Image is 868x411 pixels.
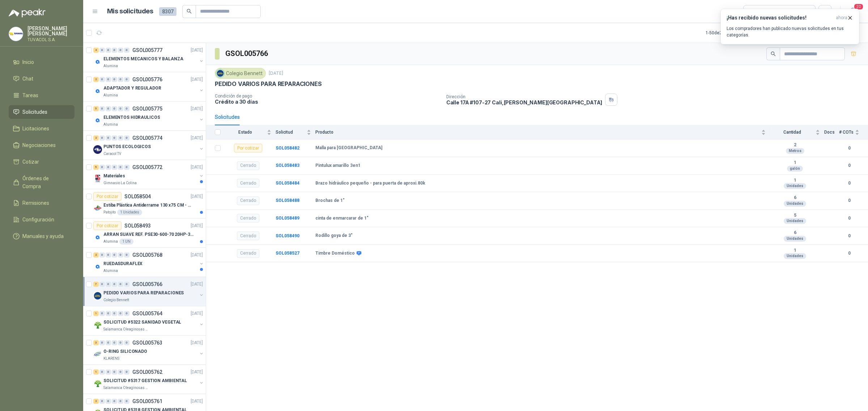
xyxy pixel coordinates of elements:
span: 8307 [159,7,176,16]
b: 5 [770,213,820,219]
b: SOL058490 [276,233,299,238]
div: 0 [106,77,111,82]
div: Por cotizar [234,144,262,152]
a: 4 0 0 0 0 0 GSOL005777[DATE] Company LogoELEMENTOS MECANICOS Y BALANZAAlumina [93,46,204,69]
span: Negociaciones [22,141,56,149]
div: 0 [99,340,105,345]
div: Solicitudes [215,113,240,121]
div: 0 [124,399,129,404]
span: Remisiones [22,199,49,207]
div: 4 [93,48,99,53]
span: Inicio [22,58,34,66]
div: 5 [93,106,99,111]
a: Solicitudes [9,105,75,119]
a: Negociaciones [9,138,75,152]
p: GSOL005764 [132,311,162,316]
b: 0 [839,197,859,204]
p: PEDIDO VARIOS PARA REPARACIONES [215,80,322,88]
p: RUEDASDURAFLEX [103,260,142,267]
div: 0 [124,77,129,82]
div: Unidades [784,236,806,242]
a: SOL058484 [276,181,299,186]
b: 0 [839,180,859,187]
p: ELEMENTOS MECANICOS Y BALANZA [103,56,183,62]
b: 1 [770,178,820,183]
img: Logo peakr [9,9,46,17]
div: 0 [99,282,105,287]
p: GSOL005763 [132,340,162,345]
p: [DATE] [191,193,203,200]
div: 0 [118,311,123,316]
div: 0 [124,340,129,345]
div: galón [787,166,803,172]
b: Pintulux amarillo 3en1 [315,163,361,169]
p: Alumina [103,268,118,274]
div: 3 [93,340,99,345]
div: 0 [118,106,123,111]
p: [DATE] [191,164,203,171]
p: GSOL005768 [132,252,162,258]
p: Alumina [103,239,118,245]
div: 2 [93,77,99,82]
a: SOL058488 [276,198,299,203]
p: GSOL005772 [132,165,162,170]
p: SOL058493 [124,223,151,228]
p: TUVACOL S.A. [27,38,75,42]
div: 0 [124,135,129,140]
a: Por cotizarSOL058504[DATE] Company LogoEstiba Plástica Antiderrame 130 x75 CM - Capacidad 180-200... [83,189,206,219]
a: Configuración [9,213,75,226]
b: Brochas de 1" [315,198,345,204]
th: Cantidad [770,125,824,139]
p: KLARENS [103,356,119,362]
p: [DATE] [191,281,203,288]
p: O-RING SILICONADO [103,348,147,355]
p: SOL058504 [124,194,151,199]
div: 0 [118,252,123,258]
b: Malla para [GEOGRAPHIC_DATA] [315,145,382,151]
a: 3 0 0 0 0 0 GSOL005763[DATE] Company LogoO-RING SILICONADOKLARENS [93,338,204,362]
div: 1 [93,369,99,375]
div: Cerrado [237,249,259,258]
img: Company Logo [9,27,23,41]
a: Cotizar [9,155,75,169]
p: Alumina [103,63,118,69]
img: Company Logo [93,262,102,271]
th: Estado [225,125,276,139]
p: ELEMENTOS HIDRAULICOS [103,114,160,121]
div: 2 [93,252,99,258]
h1: Mis solicitudes [107,6,153,17]
th: Producto [315,125,770,139]
span: Tareas [22,91,38,99]
div: 5 [93,165,99,170]
p: Dirección [446,94,603,99]
div: 0 [124,165,129,170]
a: Remisiones [9,196,75,210]
span: 20 [854,3,864,10]
a: SOL058527 [276,251,299,256]
a: SOL058482 [276,146,299,151]
p: GSOL005766 [132,282,162,287]
img: Company Logo [93,145,102,154]
div: 0 [106,399,111,404]
div: 0 [118,165,123,170]
div: 0 [112,77,117,82]
img: Company Logo [93,87,102,95]
p: Calle 17A #107-27 Cali , [PERSON_NAME][GEOGRAPHIC_DATA] [446,99,603,105]
button: 20 [846,5,859,18]
p: ARRAN SUAVE REF. PSE30-600-70 20HP-30A [103,231,193,238]
div: 0 [106,135,111,140]
a: 2 0 0 0 0 0 GSOL005774[DATE] Company LogoPUNTOS ECOLOGICOSCaracol TV [93,134,204,157]
button: ¡Has recibido nuevas solicitudes!ahora Los compradores han publicado nuevas solicitudes en tus ca... [720,9,859,44]
div: 0 [112,165,117,170]
img: Company Logo [93,291,102,300]
img: Company Logo [93,116,102,125]
span: Chat [22,75,33,83]
b: 0 [839,233,859,239]
p: SOLICITUD #5317 GESTION AMBIENTAL [103,377,187,384]
a: Chat [9,72,75,86]
a: 2 0 0 0 0 0 GSOL005776[DATE] Company LogoADAPTADOR Y REGULADORAlumina [93,75,204,98]
b: 6 [770,195,820,201]
div: Unidades [784,218,806,224]
p: SOLICITUD #5322 SANIDAD VEGETAL [103,319,181,326]
span: ahora [836,15,847,21]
